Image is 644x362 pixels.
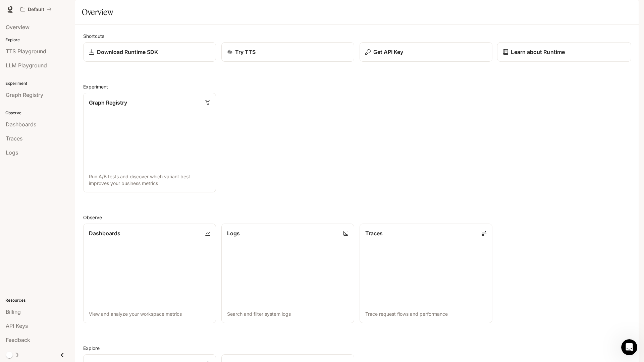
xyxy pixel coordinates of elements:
button: Get API Key [360,42,492,62]
h2: Explore [83,345,631,352]
p: Graph Registry [89,99,127,107]
p: Logs [227,229,240,237]
h1: Overview [82,5,113,19]
h2: Observe [83,214,631,221]
a: DashboardsView and analyze your workspace metrics [83,224,216,323]
p: Run A/B tests and discover which variant best improves your business metrics [89,173,210,187]
a: TracesTrace request flows and performance [360,224,492,323]
a: Learn about Runtime [497,42,631,62]
a: Graph RegistryRun A/B tests and discover which variant best improves your business metrics [83,93,216,192]
p: View and analyze your workspace metrics [89,311,210,317]
a: LogsSearch and filter system logs [221,224,354,323]
p: Search and filter system logs [227,311,348,317]
a: Try TTS [221,42,354,62]
p: Learn about Runtime [511,48,565,56]
p: Download Runtime SDK [97,48,158,56]
iframe: Intercom live chat [621,339,637,355]
p: Dashboards [89,229,120,237]
h2: Shortcuts [83,33,631,40]
a: Download Runtime SDK [83,42,216,62]
p: Traces [365,229,383,237]
p: Trace request flows and performance [365,311,487,317]
h2: Experiment [83,83,631,90]
p: Default [28,7,44,12]
p: Get API Key [373,48,403,56]
p: Try TTS [235,48,256,56]
button: All workspaces [17,3,55,16]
